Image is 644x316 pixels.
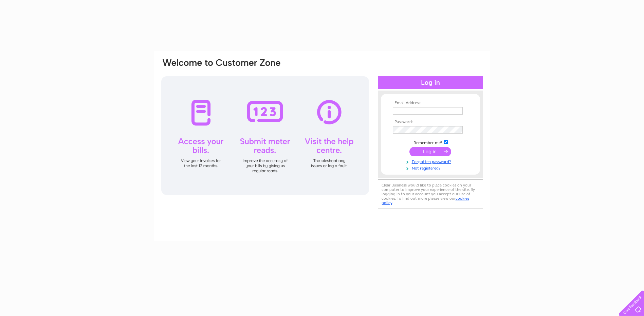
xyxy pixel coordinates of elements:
[409,147,451,156] input: Submit
[393,164,470,171] a: Not registered?
[393,158,470,164] a: Forgotten password?
[382,196,469,205] a: cookies policy
[391,101,470,105] th: Email Address:
[391,139,470,145] td: Remember me?
[391,120,470,124] th: Password:
[378,179,483,209] div: Clear Business would like to place cookies on your computer to improve your experience of the sit...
